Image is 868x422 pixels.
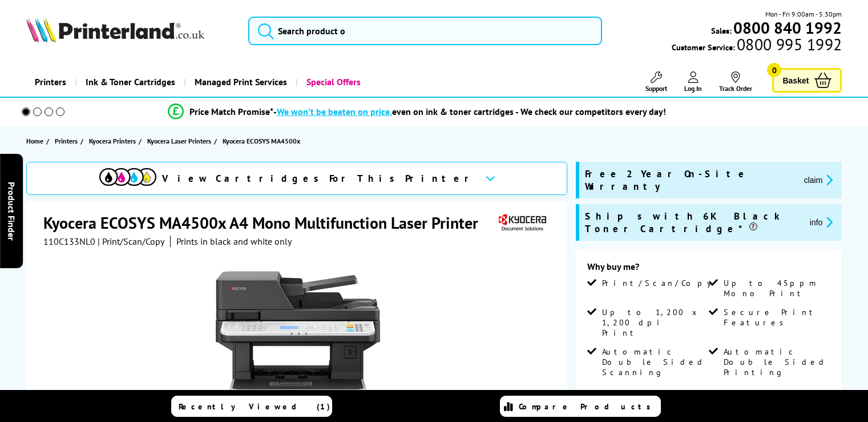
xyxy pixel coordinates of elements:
i: Prints in black and white only [176,236,292,247]
span: Secure Print Features [724,307,828,328]
a: Track Order [719,71,752,93]
a: Ink & Toner Cartridges [75,67,184,97]
span: | Print/Scan/Copy [98,236,164,247]
span: Compare Products [519,401,657,412]
b: 0800 840 1992 [733,17,842,38]
a: Kyocera Printers [89,135,139,147]
a: Printers [55,135,80,147]
span: Basket [782,73,809,88]
span: Ships with 6K Black Toner Cartridge* [585,210,801,235]
span: Kyocera ECOSYS MA4500x [223,135,300,147]
span: Product Finder [6,182,17,241]
a: Kyocera ECOSYS MA4500x [223,135,303,147]
img: Printerland Logo [26,17,204,42]
a: Special Offers [296,67,369,97]
span: Home [26,135,43,147]
a: Home [26,135,46,147]
a: Compare Products [500,396,661,417]
a: Managed Print Services [184,67,296,97]
span: View Cartridges For This Printer [162,172,476,185]
button: promo-description [801,173,837,186]
span: 110C133NL0 [43,236,95,247]
span: Kyocera Laser Printers [147,135,211,147]
span: 0 [767,63,781,77]
span: Support [645,84,667,93]
a: Log In [684,71,702,93]
button: promo-description [806,216,837,229]
img: View Cartridges [99,168,156,186]
a: Printers [26,67,75,97]
div: - even on ink & toner cartridges - We check our competitors every day! [273,106,666,117]
span: Mon - Fri 9:00am - 5:30pm [765,9,842,19]
a: 0800 840 1992 [732,22,842,33]
a: Recently Viewed (1) [171,396,332,417]
a: Kyocera Laser Printers [147,135,214,147]
input: Search product o [248,17,602,45]
span: Customer Service: [672,39,842,53]
span: Ink & Toner Cartridges [86,67,175,97]
span: Up to 45ppm Mono Print [724,278,828,298]
span: Print/Scan/Copy [602,278,720,288]
span: Kyocera Printers [89,135,136,147]
span: Automatic Double Sided Scanning [602,347,706,377]
span: Printers [55,135,78,147]
span: Up to 1,200 x 1,200 dpi Print [602,307,706,338]
a: Support [645,71,667,93]
li: modal_Promise [6,102,828,122]
span: Price Match Promise* [189,106,273,117]
h1: Kyocera ECOSYS MA4500x A4 Mono Multifunction Laser Printer [43,212,490,233]
span: Sales: [711,25,732,36]
span: Recently Viewed (1) [179,401,330,412]
span: Log In [684,84,702,93]
span: Automatic Double Sided Printing [724,347,828,377]
span: 0800 995 1992 [735,39,842,50]
div: Why buy me? [587,261,831,278]
a: Printerland Logo [26,17,234,45]
a: Basket 0 [772,68,842,93]
img: Kyocera [496,212,548,233]
span: We won’t be beaten on price, [277,106,392,117]
span: Free 2 Year On-Site Warranty [585,168,795,193]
